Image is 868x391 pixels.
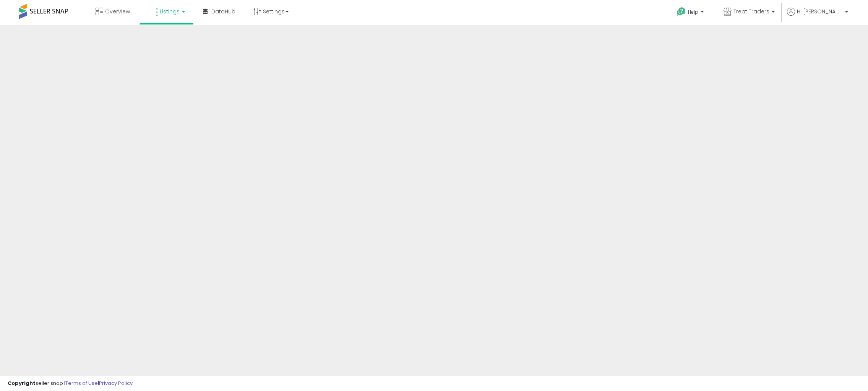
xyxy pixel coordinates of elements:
[160,8,180,15] span: Listings
[688,9,698,15] span: Help
[797,8,843,15] span: Hi [PERSON_NAME]
[671,1,711,25] a: Help
[787,8,848,25] a: Hi [PERSON_NAME]
[733,8,769,15] span: Treat Traders
[105,8,130,15] span: Overview
[677,7,686,16] i: Get Help
[211,8,235,15] span: DataHub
